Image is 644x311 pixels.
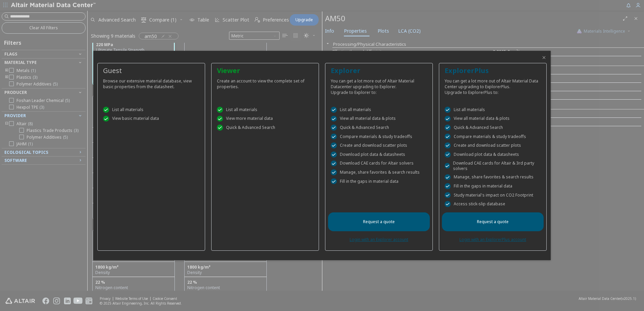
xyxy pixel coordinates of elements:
[445,163,450,169] div: 
[445,192,451,198] div: 
[331,116,337,122] div: 
[217,125,223,131] div: 
[331,142,427,148] div: Create and download scatter plots
[445,134,451,140] div: 
[103,107,109,113] div: 
[445,134,541,140] div: Compare materials & study tradeoffs
[103,116,199,122] div: View basic material data
[445,183,541,189] div: Fill in the gaps in material data
[445,174,451,180] div: 
[331,125,337,131] div: 
[217,125,313,131] div: Quick & Advanced Search
[442,212,544,231] a: Request a quote
[217,75,313,90] div: Create an account to view the complete set of properties.
[445,116,541,122] div: View all material data & plots
[445,116,451,122] div: 
[103,107,199,113] div: List all materials
[328,212,430,231] a: Request a quote
[445,174,541,180] div: Manage, share favorites & search results
[331,107,337,113] div: 
[331,169,337,175] div: 
[331,178,427,184] div: Fill in the gaps in material data
[103,66,199,75] div: Guest
[445,183,451,189] div: 
[331,66,427,75] div: Explorer
[541,55,547,60] button: Close
[445,201,451,207] div: 
[331,116,427,122] div: View all material data & plots
[331,161,337,167] div: 
[331,107,427,113] div: List all materials
[331,134,427,140] div: Compare materials & study tradeoffs
[445,125,451,131] div: 
[445,161,541,171] div: Download CAE cards for Altair & 3rd party solvers
[217,66,313,75] div: Viewer
[331,134,337,140] div: 
[331,75,427,95] div: You can get a lot more out of Altair Material Datacenter upgrading to Explorer. Upgrade to Explor...
[217,107,313,113] div: List all materials
[331,142,337,148] div: 
[459,237,526,242] a: Login with an ExplorerPlus account
[331,178,337,184] div: 
[445,142,541,148] div: Create and download scatter plots
[331,161,427,167] div: Download CAE cards for Altair solvers
[350,237,408,242] a: Login with an Explorer account
[331,125,427,131] div: Quick & Advanced Search
[445,75,541,95] div: You can get a lot more out of Altair Material Data Center upgrading to ExplorerPlus. Upgrade to E...
[103,75,199,90] div: Browse our extensive material database, view basic properties from the datasheet.
[445,142,451,148] div: 
[445,192,541,198] div: Study material's impact on CO2 Footprint
[445,66,541,75] div: ExplorerPlus
[331,151,427,158] div: Download plot data & datasheets
[445,151,541,158] div: Download plot data & datasheets
[217,116,223,122] div: 
[445,125,541,131] div: Quick & Advanced Search
[331,169,427,175] div: Manage, share favorites & search results
[445,151,451,158] div: 
[217,116,313,122] div: View more material data
[445,107,451,113] div: 
[331,151,337,158] div: 
[445,107,541,113] div: List all materials
[217,107,223,113] div: 
[445,201,541,207] div: Access stick-slip database
[103,116,109,122] div: 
